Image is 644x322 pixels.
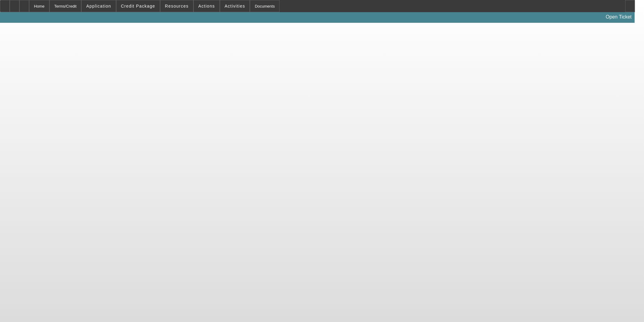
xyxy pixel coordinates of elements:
button: Application [82,0,116,12]
button: Resources [160,0,193,12]
span: Credit Package [121,4,155,9]
span: Activities [225,4,245,9]
span: Actions [198,4,215,9]
button: Credit Package [116,0,160,12]
button: Actions [194,0,220,12]
a: Open Ticket [603,12,634,22]
span: Resources [165,4,189,9]
button: Activities [220,0,250,12]
span: Application [86,4,111,9]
